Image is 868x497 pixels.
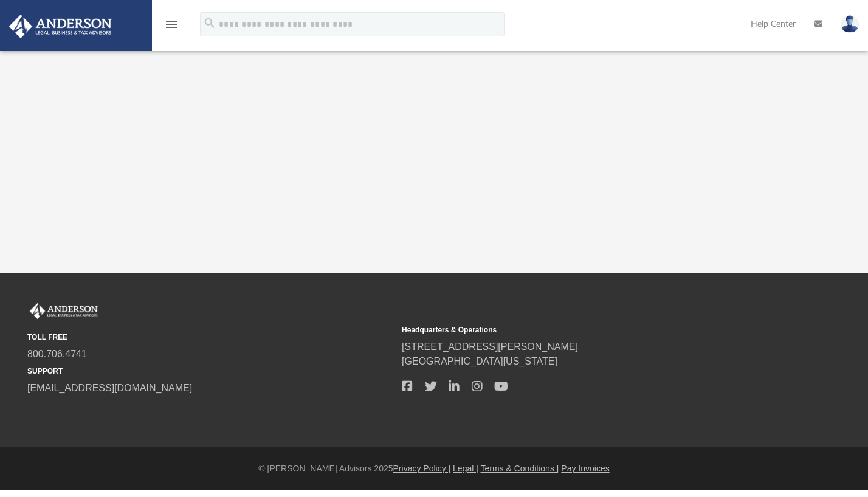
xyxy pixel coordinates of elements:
a: [EMAIL_ADDRESS][DOMAIN_NAME] [27,383,192,393]
small: SUPPORT [27,366,393,377]
i: search [203,16,216,30]
img: User Pic [841,15,859,33]
a: [GEOGRAPHIC_DATA][US_STATE] [402,356,557,366]
a: Privacy Policy | [393,464,451,473]
img: Anderson Advisors Platinum Portal [27,303,100,319]
small: TOLL FREE [27,332,393,343]
a: [STREET_ADDRESS][PERSON_NAME] [402,341,578,352]
a: 800.706.4741 [27,349,87,359]
img: Anderson Advisors Platinum Portal [5,15,115,38]
small: Headquarters & Operations [402,324,768,335]
a: Legal | [453,464,478,473]
a: menu [164,23,179,32]
a: Pay Invoices [561,464,609,473]
a: Terms & Conditions | [481,464,559,473]
i: menu [164,17,179,32]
